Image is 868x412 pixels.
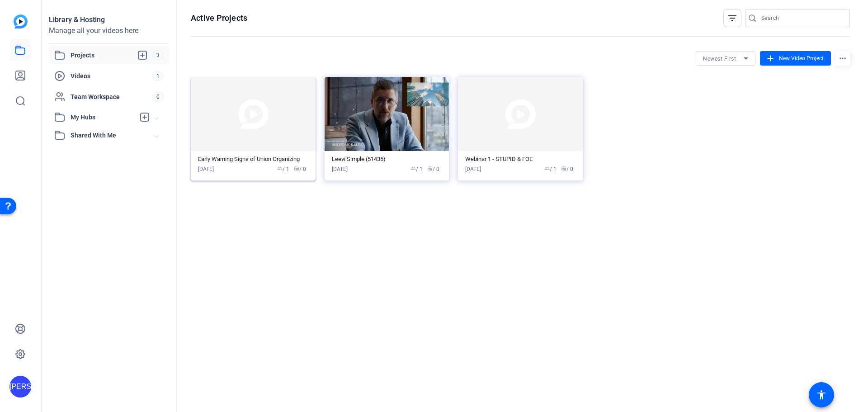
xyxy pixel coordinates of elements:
[544,166,550,171] span: group
[71,50,152,61] span: Projects
[49,14,169,25] div: Library & Hosting
[152,92,164,102] span: 0
[561,165,573,173] span: / 0
[727,13,738,24] mat-icon: filter_list
[71,113,135,122] span: My Hubs
[9,376,31,398] div: [PERSON_NAME]
[277,166,283,171] span: group
[703,56,736,62] span: Newest First
[458,77,583,151] img: Project thumbnail
[325,77,449,151] img: Project thumbnail
[760,51,831,66] button: New Video Project
[152,71,164,81] span: 1
[544,165,557,173] span: / 1
[410,166,416,171] span: group
[332,165,348,173] div: [DATE]
[779,54,824,62] span: New Video Project
[410,165,423,173] span: / 1
[294,165,306,173] span: / 0
[191,13,247,24] h1: Active Projects
[71,131,155,140] span: Shared With Me
[816,389,827,400] mat-icon: accessibility
[198,165,214,173] div: [DATE]
[465,156,576,163] div: Webinar 1 - STUPID & FOE
[427,165,439,173] span: / 0
[49,25,169,36] div: Manage all your videos here
[277,165,289,173] span: / 1
[152,50,164,60] span: 3
[465,165,481,173] div: [DATE]
[71,71,152,81] span: Videos
[561,166,566,171] span: radio
[427,166,433,171] span: radio
[71,92,152,101] span: Team Workspace
[14,14,28,28] img: blue-gradient.svg
[761,13,843,24] input: Search
[835,51,850,66] mat-icon: more_horiz
[49,108,169,126] mat-expansion-panel-header: My Hubs
[294,166,299,171] span: radio
[765,53,775,63] mat-icon: add
[198,156,308,163] div: Early Warning Signs of Union Organizing
[191,77,316,151] img: Project thumbnail
[49,126,169,144] mat-expansion-panel-header: Shared With Me
[332,156,442,163] div: Leevi Simple (51435)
